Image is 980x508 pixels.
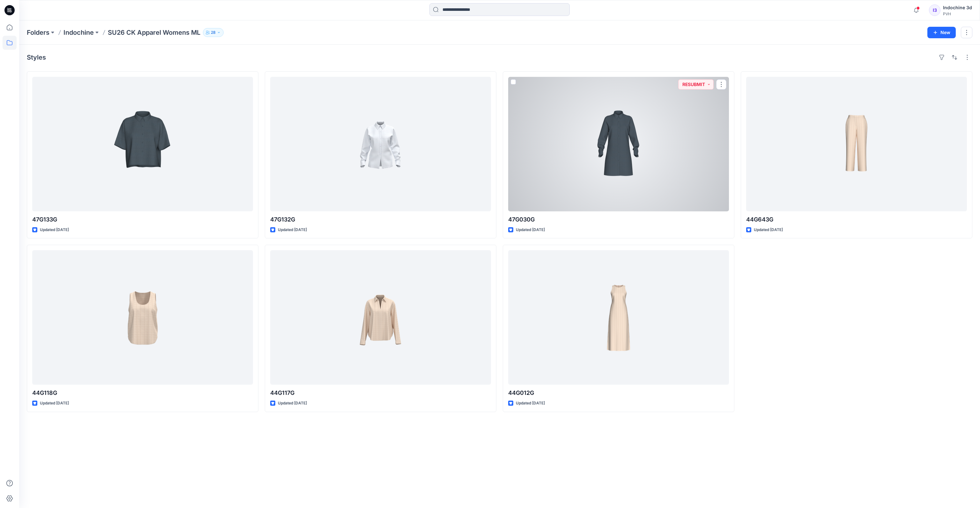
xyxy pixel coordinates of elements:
[508,215,729,224] p: 47G030G
[754,227,783,233] p: Updated [DATE]
[508,250,729,385] a: 44G012G
[508,77,729,211] a: 47G030G
[746,77,967,211] a: 44G643G
[32,250,253,385] a: 44G118G
[927,27,956,38] button: New
[32,77,253,211] a: 47G133G
[516,227,545,233] p: Updated [DATE]
[211,29,216,36] p: 28
[516,400,545,407] p: Updated [DATE]
[278,227,307,233] p: Updated [DATE]
[108,28,200,37] p: SU26 CK Apparel Womens ML
[32,215,253,224] p: 47G133G
[278,400,307,407] p: Updated [DATE]
[63,28,94,37] a: Indochine
[203,28,224,37] button: 28
[746,215,967,224] p: 44G643G
[270,250,491,385] a: 44G117G
[929,4,940,16] div: I3
[270,215,491,224] p: 47G132G
[40,400,69,407] p: Updated [DATE]
[943,11,972,16] div: PVH
[40,227,69,233] p: Updated [DATE]
[32,388,253,397] p: 44G118G
[943,4,972,11] div: Indochine 3d
[27,54,46,61] h4: Styles
[270,388,491,397] p: 44G117G
[508,388,729,397] p: 44G012G
[270,77,491,211] a: 47G132G
[27,28,49,37] a: Folders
